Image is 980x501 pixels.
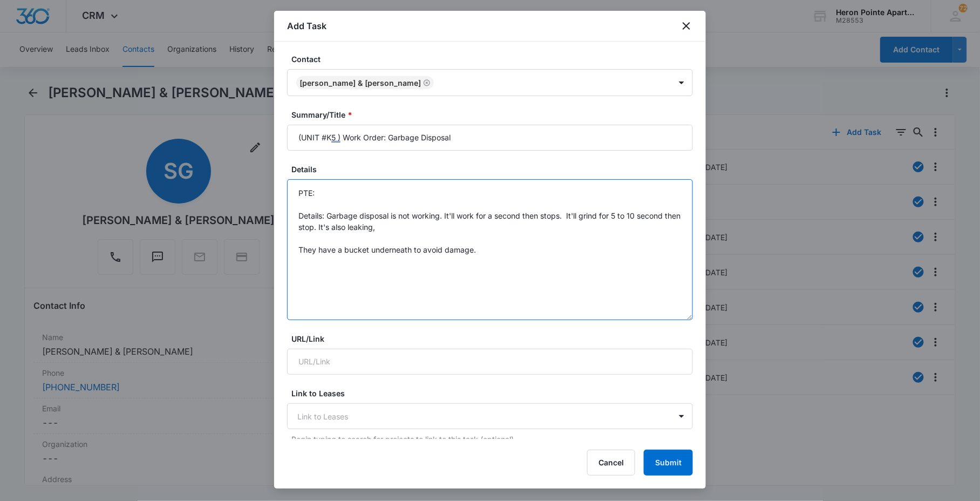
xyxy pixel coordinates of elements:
button: Submit [644,450,693,476]
label: Details [291,164,697,175]
input: URL/Link [287,349,693,375]
label: URL/Link [291,333,697,344]
div: [PERSON_NAME] & [PERSON_NAME] [300,78,421,87]
label: Link to Leases [291,388,697,399]
label: Contact [291,53,697,65]
textarea: PTE: Details: Garbage disposal is not working. It'll work for a second then stops. It'll grind fo... [287,179,693,320]
p: Begin typing to search for projects to link to this task (optional). [291,434,693,445]
div: Remove Salvador Gonzales & Diana Montes [421,79,431,86]
button: Cancel [587,450,635,476]
input: Summary/Title [287,125,693,151]
button: close [680,19,693,32]
label: Summary/Title [291,109,697,120]
h1: Add Task [287,19,326,32]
